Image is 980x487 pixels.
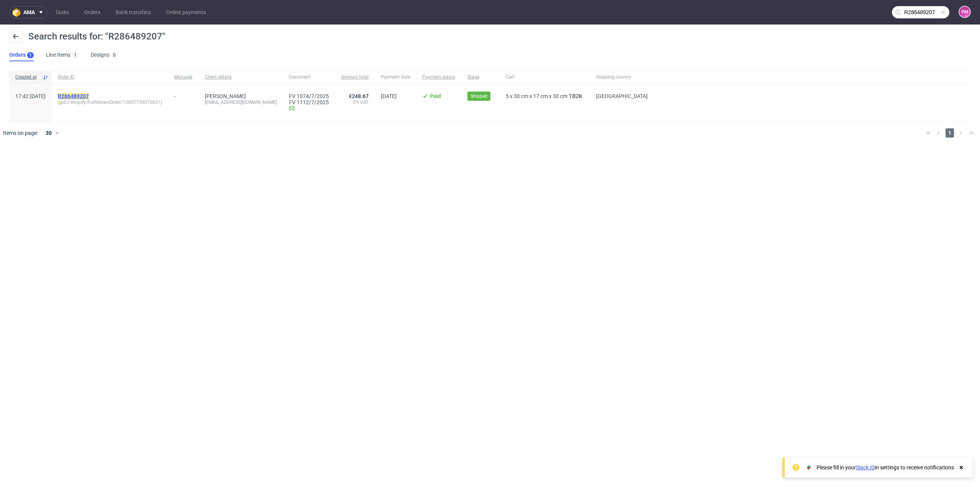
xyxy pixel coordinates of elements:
div: 1 [29,52,32,58]
span: €248.67 [349,93,369,99]
span: (gid://shopify/FulfillmentOrder/12857759072631) [58,99,162,105]
a: Slack ID [856,464,875,471]
span: Stage [467,74,493,80]
a: Orders1 [9,49,34,61]
figcaption: PM [959,7,970,17]
a: R286489207 [58,93,90,99]
span: Payment status [422,74,455,80]
span: Payment date [381,74,410,80]
span: Client details [205,74,277,80]
div: Please fill in your in settings to receive notifications [817,464,954,471]
span: Shipping country [596,74,648,80]
span: 0% VAT [341,99,369,105]
span: [DATE] [381,93,397,99]
a: FV 1112/7/2025 [289,99,329,105]
span: Created at [15,74,39,80]
span: 17:42 [DATE] [15,93,46,99]
div: 30 [41,128,55,138]
div: 0 [113,52,116,58]
span: [GEOGRAPHIC_DATA] [596,93,648,99]
img: Slack [805,464,813,471]
a: Bank transfers [111,6,155,18]
span: Amount total [341,74,369,80]
mark: R286489207 [58,93,89,99]
span: Cart [506,74,584,80]
span: Items on page: [3,129,38,137]
a: [PERSON_NAME] [205,93,246,99]
span: ama [23,10,35,15]
span: Order ID [58,74,162,80]
span: 1 [946,128,954,138]
span: Paid [430,93,441,99]
div: - [174,90,193,99]
span: Manager [174,74,193,80]
a: Designs0 [91,49,118,61]
a: Line Items1 [46,49,78,61]
div: x [506,93,584,99]
span: Search results for: "R286489207" [28,31,165,42]
span: 5 [506,93,509,99]
a: Online payments [162,6,211,18]
button: ama [9,6,47,18]
div: [EMAIL_ADDRESS][DOMAIN_NAME] [205,99,277,105]
span: Document [289,74,329,80]
span: 30 cm x 17 cm x 30 cm [514,93,567,99]
div: 1 [74,52,77,58]
a: FV 1074/7/2025 [289,93,329,99]
img: logo [13,8,23,17]
a: Tasks [51,6,73,18]
a: Orders [80,6,105,18]
a: TBZK [567,93,584,99]
span: Shipped [470,93,487,100]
